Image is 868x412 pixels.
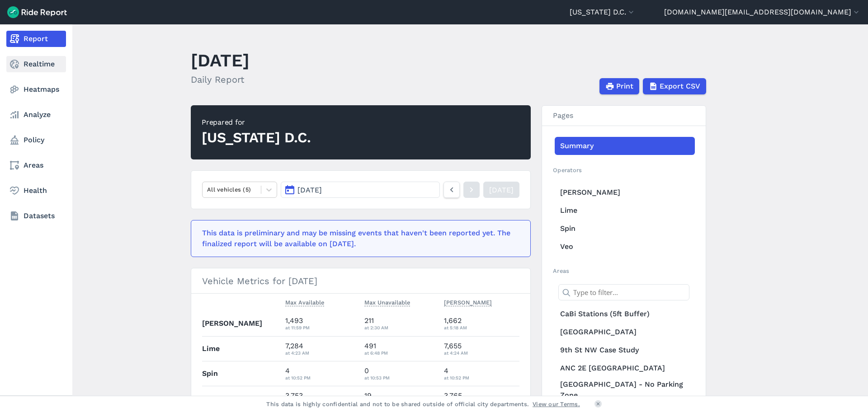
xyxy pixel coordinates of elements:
img: Ride Report [7,6,67,18]
a: Lime [555,201,695,220]
div: 4 [285,365,358,382]
div: 1,493 [285,315,358,332]
a: [DATE] [483,182,519,198]
h2: Areas [553,267,695,275]
div: at 4:24 AM [444,349,520,357]
a: Areas [6,157,66,173]
span: [DATE] [297,186,322,194]
div: at 2:30 AM [364,323,437,332]
div: 7,284 [285,341,358,357]
div: 3,765 [444,390,520,407]
h3: Pages [542,106,706,126]
div: at 10:53 PM [364,374,437,382]
button: [DATE] [281,182,440,198]
div: at 4:23 AM [285,349,358,357]
a: [GEOGRAPHIC_DATA] [555,323,695,341]
div: Prepared for [202,117,311,128]
button: [US_STATE] D.C. [570,7,636,18]
div: 491 [364,341,437,357]
a: View our Terms. [533,400,580,408]
a: Health [6,183,66,199]
button: Max Available [285,297,324,308]
div: at 11:59 PM [285,323,358,332]
span: Print [616,81,633,92]
h3: Vehicle Metrics for [DATE] [191,268,530,294]
div: 211 [364,315,437,332]
a: CaBi Stations (5ft Buffer) [555,305,695,323]
a: [GEOGRAPHIC_DATA] - No Parking Zone [555,377,695,403]
button: [DOMAIN_NAME][EMAIL_ADDRESS][DOMAIN_NAME] [664,7,861,18]
button: Print [599,78,639,94]
th: Spin [202,361,282,386]
div: 19 [364,390,437,407]
span: [PERSON_NAME] [444,297,492,306]
div: at 6:48 PM [364,349,437,357]
h2: Operators [553,166,695,174]
a: Heatmaps [6,81,66,98]
th: Veo [202,386,282,411]
a: Spin [555,220,695,238]
div: 3,753 [285,390,358,407]
div: at 5:18 AM [444,323,520,332]
a: Report [6,31,66,47]
a: Analyze [6,107,66,123]
input: Type to filter... [558,284,689,300]
h1: [DATE] [191,48,250,73]
a: Policy [6,132,66,148]
button: [PERSON_NAME] [444,297,492,308]
span: Max Available [285,297,324,306]
th: Lime [202,336,282,361]
a: Veo [555,238,695,256]
span: Max Unavailable [364,297,410,306]
div: at 10:52 PM [444,374,520,382]
div: 1,662 [444,315,520,332]
div: 7,655 [444,341,520,357]
div: [US_STATE] D.C. [202,128,311,148]
div: at 10:52 PM [285,374,358,382]
a: Datasets [6,208,66,224]
a: ANC 2E [GEOGRAPHIC_DATA] [555,359,695,377]
h2: Daily Report [191,73,250,86]
th: [PERSON_NAME] [202,311,282,336]
div: 0 [364,365,437,382]
span: Export CSV [660,81,700,92]
button: Export CSV [643,78,706,94]
a: Realtime [6,56,66,72]
a: Summary [555,137,695,155]
div: This data is preliminary and may be missing events that haven't been reported yet. The finalized ... [202,228,514,249]
button: Max Unavailable [364,297,410,308]
a: 9th St NW Case Study [555,341,695,359]
div: 4 [444,365,520,382]
a: [PERSON_NAME] [555,183,695,201]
